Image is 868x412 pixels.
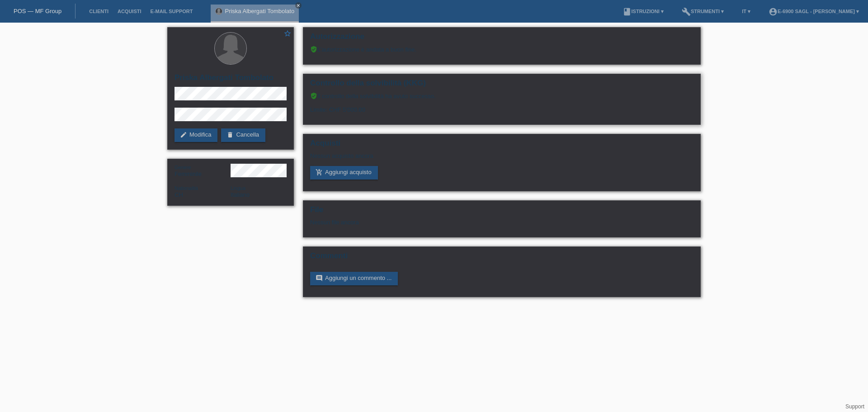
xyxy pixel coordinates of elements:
[737,9,755,14] a: IT ▾
[231,185,245,191] span: Lingua
[769,7,778,16] i: account_circle
[618,9,668,14] a: bookIstruzioni ▾
[310,46,317,53] i: verified_user
[682,7,691,16] i: build
[316,275,323,282] i: comment
[226,131,234,138] i: delete
[180,131,187,138] i: edit
[221,128,265,142] a: deleteCancella
[175,185,198,191] span: Nationalità
[310,46,693,53] div: L’autorizzazione è andata a buon fine.
[283,29,292,38] i: star_border
[677,9,728,14] a: buildStrumenti ▾
[310,139,693,152] h2: Acquisti
[316,169,323,176] i: add_shopping_cart
[175,165,191,170] span: Genere
[231,191,250,198] span: Italiano
[623,7,632,16] i: book
[764,9,863,14] a: account_circleE-6900 Sagl - [PERSON_NAME] ▾
[310,166,378,180] a: add_shopping_cartAggiungi acquisto
[175,73,287,87] h2: Priska Albergati Tombolato
[175,191,183,198] span: Svizzera
[113,9,146,14] a: Acquisti
[146,9,198,14] a: E-mail Support
[14,8,61,14] a: POS — MF Group
[310,251,693,265] h2: Commenti
[296,3,301,8] i: close
[295,2,302,9] a: close
[310,219,586,226] div: Nessun file ancora
[225,8,294,14] a: Priska Albergati Tombolato
[310,92,317,99] i: verified_user
[175,128,217,142] a: editModifica
[310,32,693,46] h2: Autorizzazione
[310,152,693,166] div: Nessun acquisto ancora
[310,79,693,92] h2: Controllo della solvibilità (KKG)
[310,272,398,285] a: commentAggiungi un commento ...
[845,403,864,410] a: Support
[85,9,113,14] a: Clienti
[310,92,693,120] div: Il controllo della solvibilità ha avuto successo. Limite: CHF 5'000.00
[283,29,292,39] a: star_border
[310,205,693,219] h2: File
[175,164,231,177] div: Femminile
